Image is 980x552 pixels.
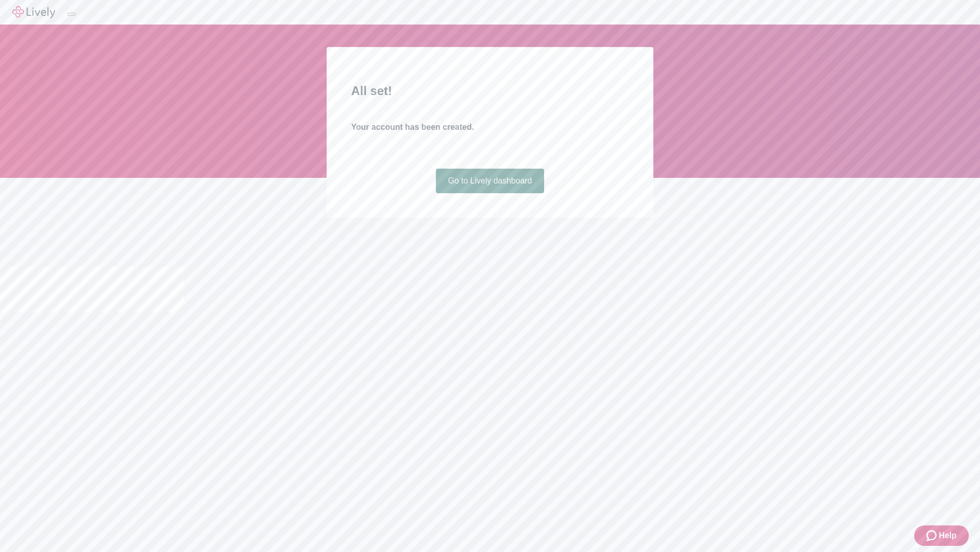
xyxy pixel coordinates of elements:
[939,530,957,542] span: Help
[926,530,939,542] svg: Zendesk support icon
[12,6,55,18] img: Lively
[436,169,545,193] a: Go to Lively dashboard
[914,525,969,546] button: Zendesk support iconHelp
[351,82,629,100] h2: All set!
[67,13,76,16] button: Log out
[351,121,629,133] h4: Your account has been created.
